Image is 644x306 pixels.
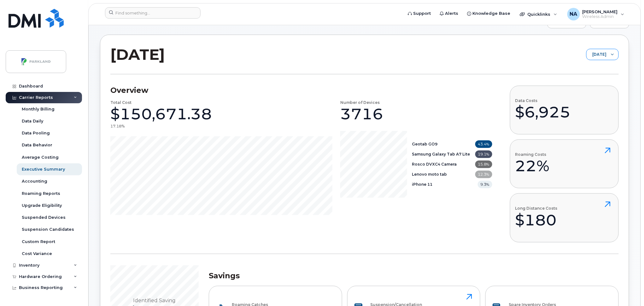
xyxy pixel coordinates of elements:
[563,8,629,20] div: Nahid Anjum
[475,140,492,148] span: 43.4%
[412,142,438,146] b: Geotab GO9
[105,7,201,19] input: Find something...
[515,211,558,229] div: $180
[515,156,550,175] div: 22%
[110,45,165,64] h2: [DATE]
[510,193,619,242] button: Long Distance Costs$180
[110,105,212,123] div: $150,671.38
[587,49,606,60] span: July 2025
[110,100,132,105] h4: Total Cost
[412,162,457,167] b: Rosco DVXC4 Camera
[475,150,492,158] span: 19.1%
[515,152,550,156] h4: Roaming Costs
[412,152,470,156] b: Samsung Galaxy Tab A7 Lite
[133,297,176,304] span: Identified Saving
[515,206,558,210] h4: Long Distance Costs
[583,9,618,14] span: [PERSON_NAME]
[478,181,492,188] span: 9.3%
[412,172,447,177] b: Lenovo moto tab
[110,123,125,129] div: 17.18%
[463,7,515,20] a: Knowledge Base
[435,7,463,20] a: Alerts
[340,100,380,105] h4: Number of Devices
[413,10,431,17] span: Support
[515,103,571,122] div: $6,925
[209,271,619,280] h3: Savings
[445,10,458,17] span: Alerts
[472,10,511,17] span: Knowledge Base
[510,139,619,188] button: Roaming Costs22%
[570,10,577,18] span: NA
[516,8,562,20] div: Quicklinks
[403,7,435,20] a: Support
[515,99,571,103] h4: Data Costs
[475,161,492,168] span: 15.8%
[528,12,551,17] span: Quicklinks
[340,105,383,123] div: 3716
[583,14,618,19] span: Wireless Admin
[110,86,492,95] h3: Overview
[475,171,492,178] span: 12.3%
[412,182,433,187] b: iPhone 11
